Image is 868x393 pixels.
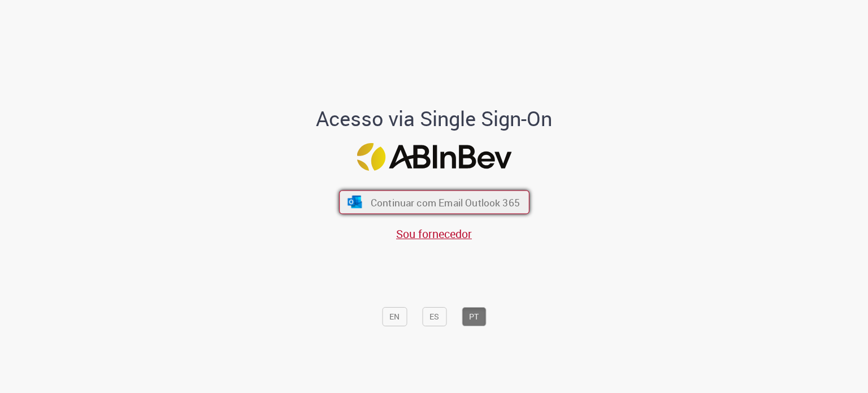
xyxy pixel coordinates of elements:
button: EN [382,307,407,326]
button: ícone Azure/Microsoft 360 Continuar com Email Outlook 365 [339,191,530,214]
img: ícone Azure/Microsoft 360 [346,196,363,209]
span: Continuar com Email Outlook 365 [370,196,519,209]
img: Logo ABInBev [357,143,511,171]
button: PT [462,307,486,326]
a: Sou fornecedor [396,226,472,241]
h1: Acesso via Single Sign-On [277,107,591,130]
button: ES [422,307,446,326]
